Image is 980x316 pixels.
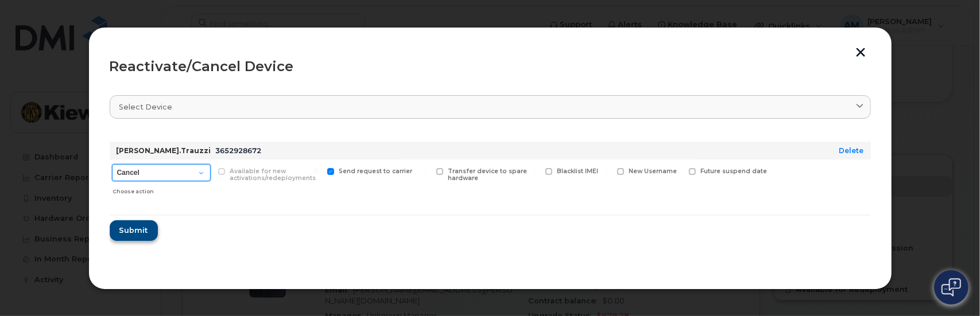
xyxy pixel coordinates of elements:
a: Delete [839,146,864,155]
strong: [PERSON_NAME].Trauzzi [117,146,211,155]
span: Transfer device to spare hardware [448,167,527,182]
div: Choose action [113,182,210,196]
a: Select device [110,95,871,119]
input: Future suspend date [675,168,681,174]
span: 3652928672 [216,146,262,155]
input: Blacklist IMEI [532,168,537,174]
img: Open chat [942,278,961,297]
span: Select device [119,102,173,112]
input: New Username [603,168,609,174]
input: Available for new activations/redeployments [204,168,210,174]
input: Send request to carrier [313,168,319,174]
span: Available for new activations/redeployments [230,167,316,182]
span: Future suspend date [700,167,767,175]
input: Transfer device to spare hardware [423,168,428,174]
div: Reactivate/Cancel Device [110,60,871,73]
span: Send request to carrier [339,167,412,175]
span: Blacklist IMEI [557,167,598,175]
span: New Username [629,167,677,175]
